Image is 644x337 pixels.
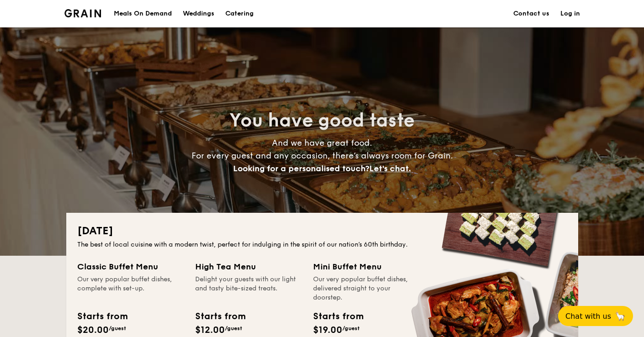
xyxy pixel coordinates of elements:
a: Logotype [64,9,101,17]
button: Chat with us🦙 [558,306,633,326]
span: /guest [225,325,242,332]
div: Starts from [195,310,245,323]
div: High Tea Menu [195,260,302,273]
span: $19.00 [313,325,342,336]
img: Grain [64,9,101,17]
div: Classic Buffet Menu [77,260,184,273]
div: Starts from [313,310,363,323]
span: Chat with us [565,312,611,321]
div: Our very popular buffet dishes, complete with set-up. [77,275,184,302]
span: Looking for a personalised touch? [233,163,369,174]
span: Let's chat. [369,163,411,174]
span: You have good taste [229,110,415,132]
span: 🦙 [615,311,626,321]
div: Mini Buffet Menu [313,260,420,273]
div: Our very popular buffet dishes, delivered straight to your doorstep. [313,275,420,302]
div: Delight your guests with our light and tasty bite-sized treats. [195,275,302,302]
div: The best of local cuisine with a modern twist, perfect for indulging in the spirit of our nation’... [77,240,567,249]
span: And we have great food. For every guest and any occasion, there’s always room for Grain. [192,138,453,174]
div: Starts from [77,310,127,323]
span: /guest [109,325,126,332]
span: /guest [342,325,360,332]
span: $20.00 [77,325,109,336]
h2: [DATE] [77,224,567,238]
span: $12.00 [195,325,225,336]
